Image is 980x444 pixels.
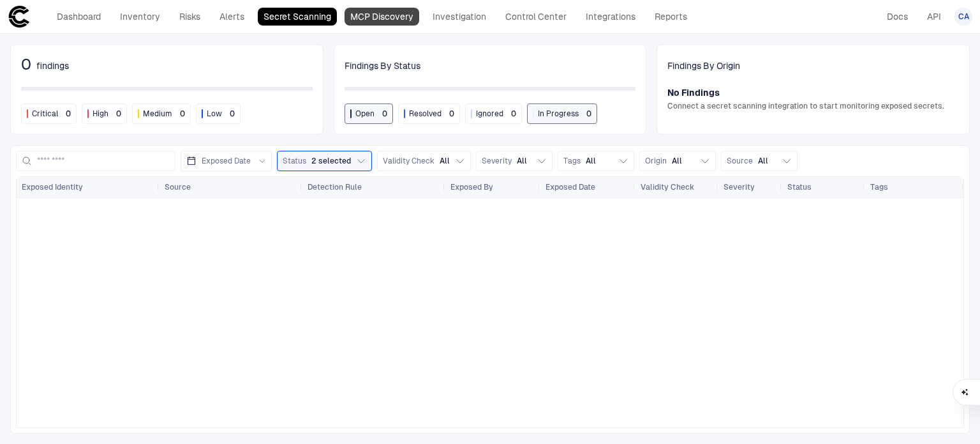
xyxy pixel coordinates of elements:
a: Integrations [580,8,641,26]
button: OriginAll [639,151,716,171]
span: 0 [586,109,591,119]
a: Alerts [214,8,250,26]
a: Docs [881,8,914,26]
span: All [440,156,450,166]
span: Critical [32,109,58,119]
button: High0 [82,103,127,124]
a: Risks [174,8,206,26]
span: All [517,156,527,166]
span: Exposed Date [202,156,251,166]
span: Low [207,109,222,119]
span: Severity [724,182,755,192]
button: Low0 [196,103,241,124]
span: Source [165,182,191,192]
a: Secret Scanning [258,8,337,26]
span: Resolved [409,109,442,119]
span: Status [787,182,812,192]
span: Status [283,156,306,166]
span: 0 [449,109,454,119]
button: CA [954,8,972,26]
span: 2 selected [311,156,351,166]
a: Reports [649,8,693,26]
span: 0 [21,55,31,74]
span: Tags [563,156,581,166]
span: In Progress [538,109,579,119]
button: SourceAll [721,151,798,171]
span: Findings By Status [345,60,420,72]
span: 0 [116,109,121,119]
span: Detection Rule [308,182,362,192]
button: TagsAll [558,151,634,171]
a: API [921,8,947,26]
span: Medium [143,109,172,119]
button: Critical0 [21,103,77,124]
a: Investigation [427,8,492,26]
span: All [758,156,768,166]
span: No Findings [667,87,959,98]
span: Severity [482,156,512,166]
span: Findings By Origin [667,60,740,72]
span: findings [36,60,69,72]
span: Source [727,156,753,166]
a: Inventory [114,8,166,26]
span: Tags [870,182,888,192]
span: 0 [511,109,516,119]
span: All [672,156,682,166]
button: Medium0 [132,103,191,124]
button: Open0 [345,103,393,124]
span: CA [958,11,969,22]
span: Ignored [476,109,503,119]
button: In Progress0 [527,103,597,124]
span: Origin [645,156,667,166]
span: Exposed By [450,182,493,192]
a: Control Center [500,8,572,26]
button: Status2 selected [277,151,372,171]
span: 0 [66,109,71,119]
button: SeverityAll [476,151,553,171]
span: Connect a secret scanning integration to start monitoring exposed secrets. [667,101,959,111]
span: All [586,156,596,166]
span: 0 [382,109,387,119]
button: Ignored0 [465,103,522,124]
span: Exposed Date [546,182,595,192]
a: MCP Discovery [345,8,419,26]
span: Exposed Identity [22,182,83,192]
button: Resolved0 [398,103,460,124]
span: Open [355,109,375,119]
span: 0 [230,109,235,119]
span: 0 [180,109,185,119]
button: Validity CheckAll [377,151,471,171]
span: Validity Check [383,156,434,166]
span: Validity Check [641,182,694,192]
span: High [93,109,108,119]
a: Dashboard [51,8,107,26]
